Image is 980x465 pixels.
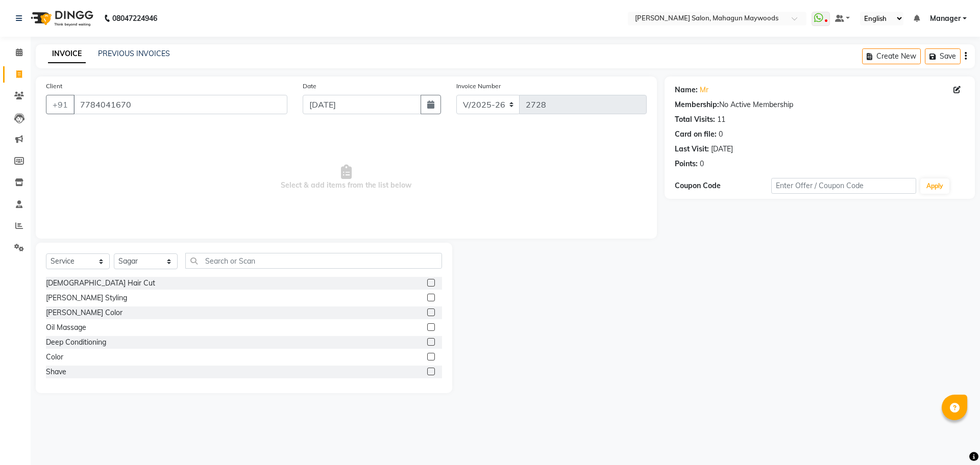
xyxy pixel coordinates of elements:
div: Total Visits: [675,114,715,125]
div: 0 [700,159,704,169]
div: [PERSON_NAME] Styling [46,293,127,303]
div: Coupon Code [675,180,771,191]
button: +91 [46,95,75,114]
span: Select & add items from the list below [46,126,647,228]
div: [PERSON_NAME] Color [46,307,122,318]
div: [DEMOGRAPHIC_DATA] Hair Cut [46,278,155,289]
div: Membership: [675,99,719,110]
label: Date [303,82,316,91]
div: Color [46,352,63,363]
span: Manager [930,13,961,24]
input: Enter Offer / Coupon Code [771,178,916,194]
button: Save [925,48,961,64]
div: 11 [717,114,725,125]
div: Points: [675,159,698,169]
button: Apply [920,178,949,194]
div: Deep Conditioning [46,337,106,348]
input: Search or Scan [185,253,442,269]
div: Name: [675,85,698,95]
label: Invoice Number [456,82,501,91]
a: INVOICE [48,45,86,63]
div: Shave [46,367,66,377]
div: [DATE] [711,144,733,154]
b: 08047224946 [112,4,157,33]
div: 0 [719,129,723,140]
div: Card on file: [675,129,717,140]
button: Create New [862,48,921,64]
div: Last Visit: [675,144,709,154]
a: PREVIOUS INVOICES [98,49,170,58]
div: Oil Massage [46,322,86,333]
input: Search by Name/Mobile/Email/Code [73,95,287,114]
label: Client [46,82,62,91]
img: logo [26,4,96,33]
div: No Active Membership [675,99,965,110]
a: Mr [700,85,708,95]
